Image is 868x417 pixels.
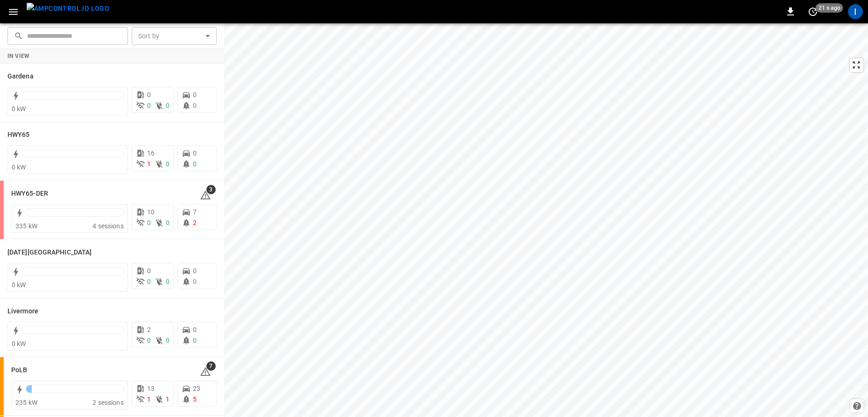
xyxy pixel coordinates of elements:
span: 0 [147,91,151,99]
span: 1 [166,396,169,403]
span: 0 [166,337,169,344]
span: 0 kW [12,340,26,347]
button: set refresh interval [805,4,820,19]
span: 0 [193,278,197,285]
span: 0 [147,337,151,344]
span: 0 [193,160,197,168]
span: 0 [166,102,169,109]
span: 2 [147,326,151,333]
span: 7 [193,208,197,216]
span: 5 [193,396,197,403]
h6: HWY65 [7,130,30,140]
span: 0 [147,219,151,226]
div: profile-icon [848,4,863,19]
span: 2 [193,219,197,226]
span: 1 [147,396,151,403]
span: 13 [147,385,155,392]
h6: PoLB [11,365,27,375]
span: 0 kW [12,105,26,113]
h6: Livermore [7,306,38,317]
span: 2 sessions [92,399,124,406]
span: 0 [193,337,197,344]
span: 0 [193,91,197,99]
span: 0 [147,278,151,285]
span: 0 [166,278,169,285]
h6: Karma Center [7,247,92,258]
span: 0 [147,102,151,109]
span: 1 [147,160,151,168]
span: 335 kW [15,222,37,230]
span: 0 [193,102,197,109]
span: 10 [147,208,155,216]
span: 7 [206,361,216,371]
span: 0 [193,326,197,333]
span: 235 kW [15,399,37,406]
h6: HWY65-DER [11,189,48,199]
strong: In View [7,53,30,59]
span: 0 [166,219,169,226]
span: 0 [147,267,151,275]
span: 0 kW [12,163,26,171]
span: 0 kW [12,281,26,289]
span: 0 [193,149,197,157]
span: 4 sessions [92,222,124,230]
span: 21 s ago [816,3,843,13]
canvas: Map [224,23,868,417]
h6: Gardena [7,71,34,82]
img: ampcontrol.io logo [27,3,109,14]
span: 3 [206,185,216,194]
span: 0 [193,267,197,275]
span: 16 [147,149,155,157]
span: 0 [166,160,169,168]
span: 23 [193,385,200,392]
